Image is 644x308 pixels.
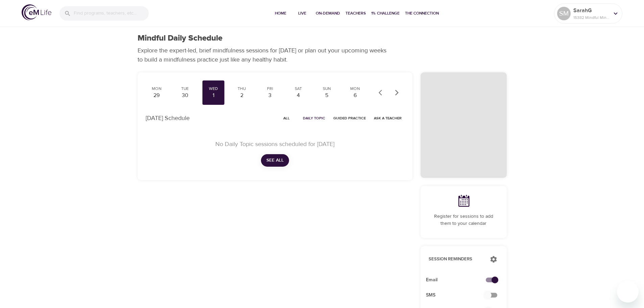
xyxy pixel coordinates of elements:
p: Register for sessions to add them to your calendar [429,213,499,227]
div: 29 [148,92,165,99]
span: Email [426,277,491,284]
div: Mon [148,86,165,92]
button: Guided Practice [331,113,368,123]
span: Teachers [345,10,366,17]
button: Ask a Teacher [371,113,404,123]
img: logo [22,4,51,20]
input: Find programs, teachers, etc... [74,6,149,21]
div: Sun [318,86,335,92]
span: 1% Challenge [371,10,400,17]
div: 3 [262,92,279,99]
span: Live [294,10,310,17]
p: SarahG [573,6,609,15]
iframe: Button to launch messaging window [617,281,639,303]
div: Wed [205,86,222,92]
div: 5 [318,92,335,99]
button: Daily Topic [300,113,328,123]
span: The Connection [405,10,439,17]
div: SM [557,7,571,20]
span: On-Demand [316,10,340,17]
div: Sat [290,86,307,92]
div: Thu [233,86,250,92]
div: 4 [290,92,307,99]
span: All [279,115,295,121]
span: Guided Practice [333,115,366,121]
span: SMS [426,292,491,299]
div: Tue [176,86,193,92]
div: 30 [176,92,193,99]
span: See All [266,156,284,165]
div: Mon [347,86,364,92]
div: 6 [347,92,364,99]
p: Session Reminders [429,256,483,263]
p: Explore the expert-led, brief mindfulness sessions for [DATE] or plan out your upcoming weeks to ... [138,46,391,64]
div: 2 [233,92,250,99]
span: Daily Topic [303,115,325,121]
p: 15382 Mindful Minutes [573,15,609,21]
span: Ask a Teacher [374,115,402,121]
button: All [276,113,297,123]
span: Home [272,10,289,17]
h1: Mindful Daily Schedule [138,33,222,43]
p: No Daily Topic sessions scheduled for [DATE] [154,140,396,149]
p: [DATE] Schedule [146,114,190,123]
div: 1 [205,92,222,99]
button: See All [261,154,289,167]
div: Fri [262,86,279,92]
